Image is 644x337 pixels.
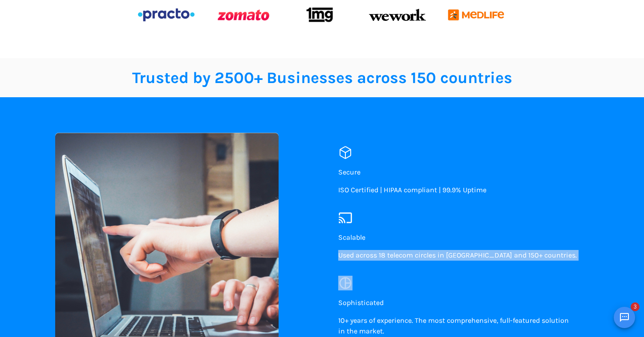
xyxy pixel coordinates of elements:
[631,302,640,311] span: 3
[338,186,486,194] span: ISO Certified | HIPAA compliant | 99.9% Uptime
[338,251,577,259] span: Used across 18 telecom circles in [GEOGRAPHIC_DATA] and 150+ countries.
[338,233,365,242] span: Scalable
[338,298,384,307] span: Sophisticated
[614,307,635,328] button: Open chat
[132,68,512,87] span: Trusted by 2500+ Businesses across 150 countries
[338,316,569,335] span: 10+ years of experience. The most comprehensive, full-featured solution in the market.
[338,168,360,176] span: Secure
